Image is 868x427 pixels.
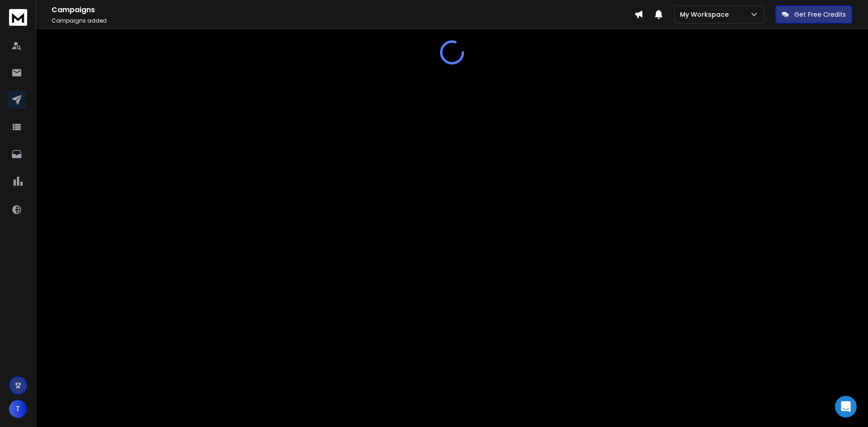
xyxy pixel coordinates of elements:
h1: Campaigns [52,5,634,15]
p: Campaigns added [52,17,634,24]
button: Get Free Credits [775,5,852,23]
button: T [9,400,27,418]
img: logo [9,9,27,26]
p: My Workspace [680,10,732,19]
p: Get Free Credits [794,10,846,19]
div: Open Intercom Messenger [835,396,857,418]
